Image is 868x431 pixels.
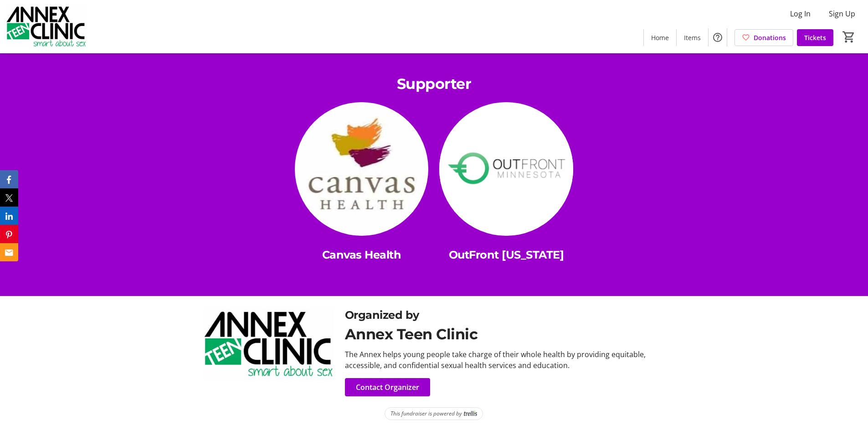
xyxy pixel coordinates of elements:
[804,33,826,42] span: Tickets
[783,6,818,21] button: Log In
[790,8,811,19] span: Log In
[829,8,855,19] span: Sign Up
[439,102,573,236] img: <p><span style="color: rgb(255, 255, 255);">OutFront Minnesota</span></p> logo
[677,29,708,46] a: Items
[841,29,857,45] button: Cart
[345,378,430,396] button: Contact Organizer
[397,75,472,93] span: Supporter
[644,29,676,46] a: Home
[464,410,477,417] img: Trellis Logo
[203,307,334,381] img: Annex Teen Clinic logo
[754,33,786,42] span: Donations
[822,6,863,21] button: Sign Up
[345,349,665,371] div: The Annex helps young people take charge of their whole health by providing equitable, accessible...
[345,307,665,323] div: Organized by
[390,410,462,418] span: This fundraiser is powered by
[356,382,419,393] span: Contact Organizer
[5,4,87,49] img: Annex Teen Clinic's Logo
[449,248,564,261] span: OutFront [US_STATE]
[345,323,665,345] div: Annex Teen Clinic
[734,29,793,46] a: Donations
[797,29,833,46] a: Tickets
[684,33,701,42] span: Items
[651,33,669,42] span: Home
[295,102,428,236] img: <p><span style="color: rgb(255, 255, 255);">Canvas Health</span></p> logo
[709,28,727,47] button: Help
[322,248,401,261] span: Canvas Health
